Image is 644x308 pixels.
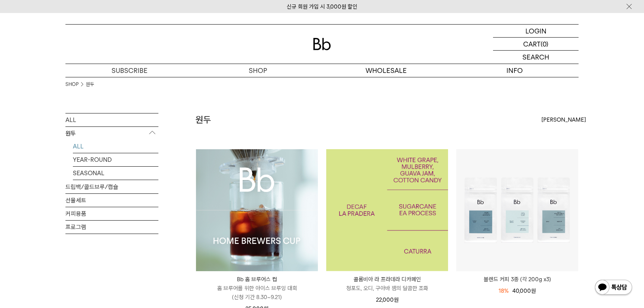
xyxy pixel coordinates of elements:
img: 카카오톡 채널 1:1 채팅 버튼 [594,279,633,297]
p: (0) [541,38,548,50]
span: [PERSON_NAME] [541,115,586,124]
a: 프로그램 [65,221,158,234]
p: 원두 [65,127,158,140]
p: CART [523,38,541,50]
a: 커피용품 [65,207,158,220]
a: 블렌드 커피 3종 (각 200g x3) [456,275,578,284]
span: 22,000 [376,296,399,303]
p: 콜롬비아 라 프라데라 디카페인 [326,275,448,284]
a: 드립백/콜드브루/캡슐 [65,180,158,193]
p: Bb 홈 브루어스 컵 [196,275,318,284]
p: LOGIN [525,25,547,37]
a: 선물세트 [65,194,158,207]
a: 콜롬비아 라 프라데라 디카페인 [326,149,448,271]
p: SEARCH [522,51,549,64]
img: 1000001187_add2_054.jpg [326,149,448,271]
a: SHOP [194,64,322,77]
img: Bb 홈 브루어스 컵 [196,149,318,271]
a: YEAR-ROUND [73,153,158,166]
p: WHOLESALE [322,64,450,77]
img: 블렌드 커피 3종 (각 200g x3) [456,149,578,271]
p: 청포도, 오디, 구아바 잼의 달콤한 조화 [326,284,448,293]
a: 신규 회원 가입 시 3,000원 할인 [287,3,357,10]
a: ALL [73,140,158,153]
div: 18% [499,286,509,295]
a: SEASONAL [73,167,158,180]
span: 40,000 [512,288,536,294]
a: 콜롬비아 라 프라데라 디카페인 청포도, 오디, 구아바 잼의 달콤한 조화 [326,275,448,293]
span: 원 [531,288,536,294]
a: Bb 홈 브루어스 컵 홈 브루어를 위한 아이스 브루잉 대회(신청 기간 8.30~9.21) [196,275,318,302]
a: CART (0) [493,38,579,51]
a: ALL [65,113,158,126]
p: 홈 브루어를 위한 아이스 브루잉 대회 (신청 기간 8.30~9.21) [196,284,318,302]
span: 원 [394,296,399,303]
p: INFO [450,64,579,77]
a: SHOP [65,81,78,88]
a: 원두 [86,81,94,88]
a: LOGIN [493,25,579,38]
a: SUBSCRIBE [65,64,194,77]
img: 로고 [313,38,331,50]
h2: 원두 [196,113,211,126]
